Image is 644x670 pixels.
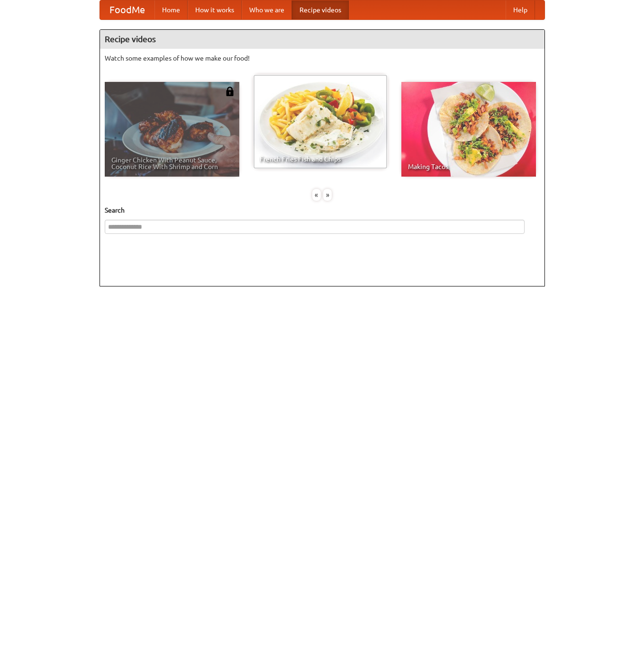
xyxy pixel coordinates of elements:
[401,82,536,177] a: Making Tacos
[100,0,154,19] a: FoodMe
[105,205,540,215] h5: Search
[154,0,188,19] a: Home
[408,163,529,170] span: Making Tacos
[188,0,242,19] a: How it works
[225,87,235,96] img: 483408.png
[100,30,544,49] h4: Recipe videos
[242,0,292,19] a: Who we are
[292,0,349,19] a: Recipe videos
[312,189,321,201] div: «
[506,0,535,19] a: Help
[253,74,388,169] a: French Fries Fish and Chips
[105,54,540,63] p: Watch some examples of how we make our food!
[323,189,332,201] div: »
[260,156,381,162] span: French Fries Fish and Chips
